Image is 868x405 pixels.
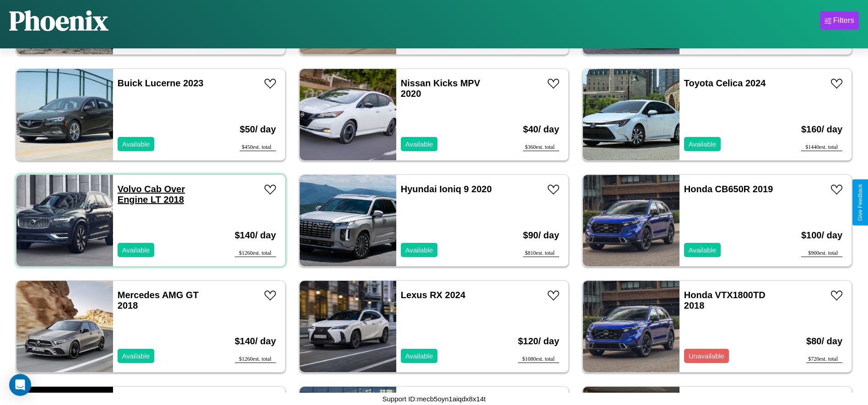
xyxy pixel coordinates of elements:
a: Volvo Cab Over Engine LT 2018 [118,184,185,205]
p: Available [405,244,433,256]
div: $ 1260 est. total [235,356,276,363]
h1: Phoenix [9,2,108,39]
div: $ 1440 est. total [801,144,842,151]
div: Give Feedback [857,184,863,221]
a: Mercedes AMG GT 2018 [118,290,199,310]
p: Available [689,244,717,256]
div: $ 1260 est. total [235,250,276,257]
div: $ 900 est. total [801,250,842,257]
a: Hyundai Ioniq 9 2020 [401,184,492,194]
p: Available [689,138,717,150]
h3: $ 80 / day [806,327,842,356]
p: Support ID: mecb5oyn1aiqdx8x14t [383,393,486,405]
button: Filters [820,11,859,30]
div: $ 450 est. total [240,144,276,151]
p: Available [122,350,150,362]
div: $ 1080 est. total [518,356,559,363]
p: Available [122,138,150,150]
a: Honda CB650R 2019 [684,184,773,194]
h3: $ 50 / day [240,115,276,144]
h3: $ 40 / day [523,115,559,144]
h3: $ 140 / day [235,221,276,250]
h3: $ 160 / day [801,115,842,144]
a: Honda VTX1800TD 2018 [684,290,766,310]
p: Available [122,244,150,256]
a: Toyota Celica 2024 [684,78,766,88]
a: Buick Lucerne 2023 [118,78,204,88]
a: Lexus RX 2024 [401,290,465,300]
div: Filters [833,16,854,25]
p: Available [405,138,433,150]
p: Unavailable [689,350,724,362]
div: Open Intercom Messenger [9,374,31,396]
p: Available [405,350,433,362]
div: $ 360 est. total [523,144,559,151]
a: Nissan Kicks MPV 2020 [401,78,480,99]
h3: $ 90 / day [523,221,559,250]
h3: $ 120 / day [518,327,559,356]
h3: $ 140 / day [235,327,276,356]
div: $ 810 est. total [523,250,559,257]
h3: $ 100 / day [801,221,842,250]
div: $ 720 est. total [806,356,842,363]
